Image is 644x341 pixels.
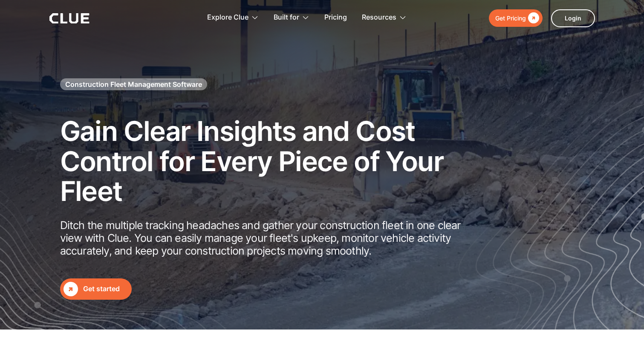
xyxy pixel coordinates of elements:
div: Resources [362,4,407,31]
a: Pricing [324,4,347,31]
h2: Gain Clear Insights and Cost Control for Every Piece of Your Fleet [60,116,465,206]
p: Ditch the multiple tracking headaches and gather your construction fleet in one clear view with C... [60,219,465,257]
div:  [526,13,539,23]
div: Built for [274,4,299,31]
div:  [64,282,78,296]
a: Get Pricing [489,9,543,27]
div: Get started [83,284,128,294]
a: Login [551,9,595,27]
a: Get started [60,278,132,300]
div: Explore Clue [207,4,248,31]
div: Built for [274,4,309,31]
div: Resources [362,4,396,31]
div: Get Pricing [495,13,526,23]
h1: Construction Fleet Management Software [65,80,202,89]
div: Explore Clue [207,4,259,31]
